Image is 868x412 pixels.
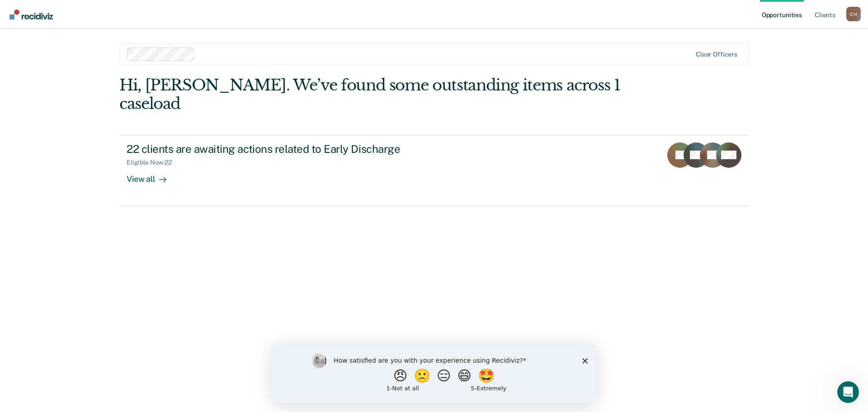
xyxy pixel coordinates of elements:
[846,7,861,21] div: C H
[119,135,749,206] a: 22 clients are awaiting actions related to Early DischargeEligible Now:22View all
[127,166,177,184] div: View all
[127,142,444,156] div: 22 clients are awaiting actions related to Early Discharge
[696,51,737,58] div: Clear officers
[272,345,596,403] iframe: Survey by Kim from Recidiviz
[846,7,861,21] button: Profile dropdown button
[119,76,623,113] div: Hi, [PERSON_NAME]. We’ve found some outstanding items across 1 caseload
[837,381,859,403] iframe: Intercom live chat
[9,9,53,19] img: Recidiviz
[127,159,179,166] div: Eligible Now : 22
